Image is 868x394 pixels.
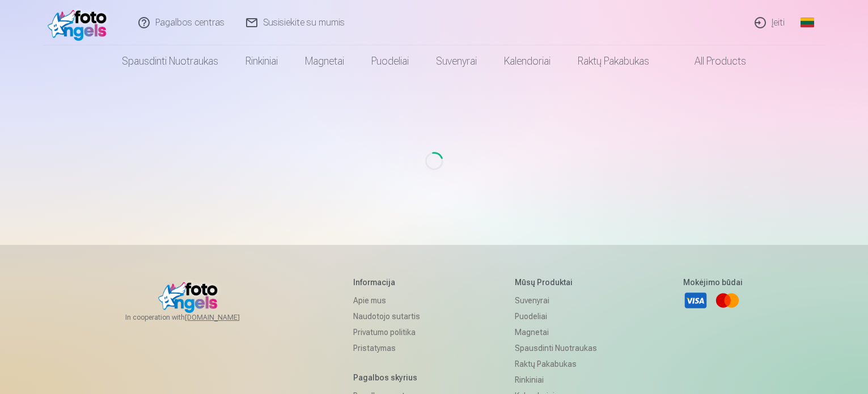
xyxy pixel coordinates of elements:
a: Kalendoriai [490,45,564,77]
a: Magnetai [515,324,597,340]
a: Suvenyrai [515,293,597,308]
h5: Mokėjimo būdai [683,277,743,288]
a: Puodeliai [515,308,597,324]
a: Apie mus [353,293,429,308]
a: Visa [683,288,708,313]
span: In cooperation with [125,313,267,322]
a: Privatumo politika [353,324,429,340]
img: /fa2 [48,5,113,41]
a: Suvenyrai [422,45,490,77]
a: Puodeliai [358,45,422,77]
a: Raktų pakabukas [564,45,663,77]
a: Mastercard [715,288,740,313]
a: Rinkiniai [232,45,291,77]
a: Raktų pakabukas [515,356,597,372]
a: All products [663,45,760,77]
a: Naudotojo sutartis [353,308,429,324]
a: [DOMAIN_NAME] [185,313,267,322]
h5: Informacija [353,277,429,288]
a: Spausdinti nuotraukas [515,340,597,356]
a: Magnetai [291,45,358,77]
a: Rinkiniai [515,372,597,388]
h5: Mūsų produktai [515,277,597,288]
a: Spausdinti nuotraukas [108,45,232,77]
h5: Pagalbos skyrius [353,372,429,383]
a: Pristatymas [353,340,429,356]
